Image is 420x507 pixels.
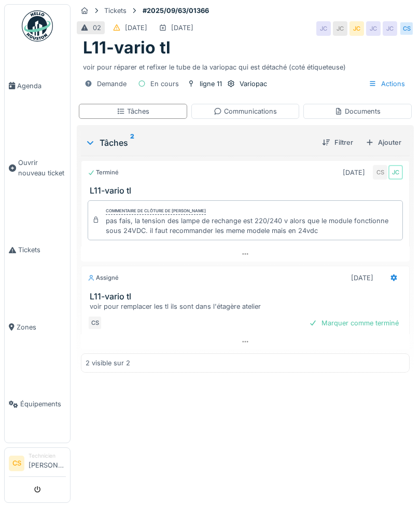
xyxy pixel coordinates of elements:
[125,23,147,33] div: [DATE]
[90,302,405,311] div: voir pour remplacer les tl ils sont dans l'étagère atelier
[388,165,403,180] div: JC
[171,23,193,33] div: [DATE]
[5,125,70,212] a: Ouvrir nouveau ticket
[366,21,381,36] div: JC
[200,79,222,89] div: ligne 11
[17,322,66,332] span: Zones
[88,168,119,177] div: Terminé
[97,79,127,89] div: Demande
[373,165,387,180] div: CS
[9,456,24,471] li: CS
[90,292,405,302] h3: L11-vario tl
[138,6,213,16] strong: #2025/09/63/01366
[5,211,70,289] a: Tickets
[150,79,179,89] div: En cours
[5,289,70,366] a: Zones
[29,452,66,474] li: [PERSON_NAME]
[5,47,70,125] a: Agenda
[29,452,66,460] div: Technicien
[349,21,364,36] div: JC
[18,158,66,177] span: Ouvrir nouveau ticket
[22,10,53,42] img: Badge_color-CXgf-gQk.svg
[364,76,410,91] div: Actions
[104,6,127,16] div: Tickets
[240,79,267,89] div: Variopac
[5,366,70,443] a: Équipements
[130,136,134,149] sup: 2
[85,136,314,149] div: Tâches
[88,273,119,282] div: Assigné
[334,106,381,116] div: Documents
[316,21,331,36] div: JC
[90,186,405,196] h3: L11-vario tl
[20,399,66,409] span: Équipements
[399,21,414,36] div: CS
[343,168,365,177] div: [DATE]
[117,106,149,116] div: Tâches
[333,21,347,36] div: JC
[305,316,403,330] div: Marquer comme terminé
[106,208,206,215] div: Commentaire de clôture de [PERSON_NAME]
[214,106,277,116] div: Communications
[361,135,405,149] div: Ajouter
[351,273,373,283] div: [DATE]
[83,58,408,72] div: voir pour réparer et refixer le tube de la variopac qui est détaché (coté étiqueteuse)
[93,23,101,33] div: 02
[9,452,66,477] a: CS Technicien[PERSON_NAME]
[83,38,171,58] h1: L11-vario tl
[18,245,66,255] span: Tickets
[17,81,66,91] span: Agenda
[86,358,130,368] div: 2 visible sur 2
[318,135,357,149] div: Filtrer
[106,216,398,236] div: pas fais, la tension des lampe de rechange est 220/240 v alors que le module fonctionne sous 24VD...
[88,316,102,330] div: CS
[383,21,397,36] div: JC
